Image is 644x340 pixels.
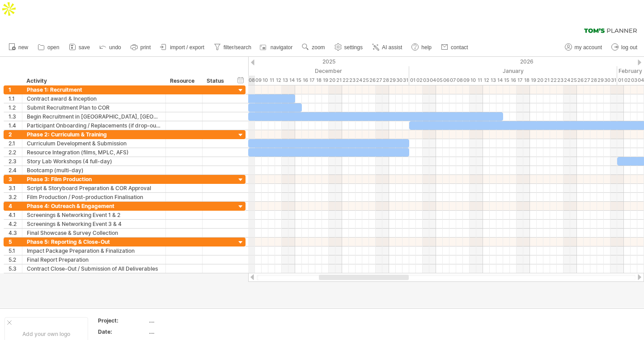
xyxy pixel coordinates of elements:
a: new [6,42,31,53]
div: 5.1 [8,246,22,255]
div: 2 [8,130,22,139]
div: Project: [98,317,147,324]
div: January 2026 [409,66,617,76]
div: 4.1 [8,211,22,219]
div: 5.2 [8,255,22,264]
div: Thursday, 22 January 2026 [550,76,557,85]
div: Bootcamp (multi-day) [27,166,161,174]
div: Monday, 26 January 2026 [577,76,584,85]
div: Contract award & Inception [27,94,161,103]
a: log out [609,42,640,53]
div: 1.1 [8,94,22,103]
div: Phase 3: Film Production [27,175,161,183]
div: Tuesday, 23 December 2025 [349,76,356,85]
a: print [128,42,153,53]
div: 3.2 [8,193,22,201]
div: Resource Integration (films, MPLC, AFS) [27,148,161,157]
span: import / export [170,44,204,51]
div: .... [149,328,224,336]
div: Wednesday, 28 January 2026 [590,76,597,85]
div: Saturday, 20 December 2025 [329,76,335,85]
a: my account [563,42,605,53]
div: Tuesday, 3 February 2026 [631,76,637,85]
a: filter/search [212,42,254,53]
div: Wednesday, 17 December 2025 [309,76,315,85]
div: Thursday, 8 January 2026 [456,76,463,85]
div: Friday, 16 January 2026 [510,76,517,85]
div: Sunday, 28 December 2025 [382,76,389,85]
div: Status [207,76,226,85]
div: Wednesday, 7 January 2026 [449,76,456,85]
span: AI assist [382,44,402,51]
div: December 2025 [201,66,409,76]
div: Tuesday, 30 December 2025 [396,76,402,85]
div: Friday, 9 January 2026 [463,76,470,85]
div: Friday, 23 January 2026 [557,76,563,85]
div: Wednesday, 10 December 2025 [262,76,268,85]
div: Monday, 5 January 2026 [436,76,443,85]
div: Resource [170,76,197,85]
a: help [409,42,434,53]
div: Saturday, 24 January 2026 [563,76,570,85]
span: undo [109,44,121,51]
div: Thursday, 29 January 2026 [597,76,604,85]
div: Wednesday, 24 December 2025 [356,76,362,85]
div: Script & Storyboard Preparation & COR Approval [27,184,161,192]
span: zoom [312,44,325,51]
span: help [421,44,432,51]
div: Monday, 2 February 2026 [624,76,631,85]
div: Wednesday, 21 January 2026 [543,76,550,85]
div: 2.4 [8,166,22,174]
div: Phase 5: Reporting & Close-Out [27,238,161,246]
span: contact [451,44,468,51]
div: Wednesday, 31 December 2025 [402,76,409,85]
div: Sunday, 14 December 2025 [288,76,295,85]
div: Sunday, 11 January 2026 [476,76,483,85]
div: Screenings & Networking Event 3 & 4 [27,220,161,228]
div: Tuesday, 6 January 2026 [443,76,449,85]
div: Final Showcase & Survey Collection [27,229,161,237]
div: .... [149,317,224,324]
span: my account [575,44,602,51]
a: open [35,42,62,53]
a: undo [97,42,124,53]
div: Participant Onboarding / Replacements (if drop-outs) [27,121,161,130]
div: Monday, 22 December 2025 [342,76,349,85]
div: 1 [8,85,22,94]
a: import / export [158,42,207,53]
div: Thursday, 11 December 2025 [268,76,275,85]
span: save [79,44,90,51]
div: Impact Package Preparation & Finalization [27,246,161,255]
span: filter/search [224,44,251,51]
a: settings [332,42,365,53]
div: Sunday, 21 December 2025 [335,76,342,85]
div: Friday, 2 January 2026 [416,76,423,85]
div: Thursday, 18 December 2025 [315,76,322,85]
div: 1.4 [8,121,22,130]
div: 1.2 [8,103,22,112]
div: Tuesday, 20 January 2026 [537,76,543,85]
div: Screenings & Networking Event 1 & 2 [27,211,161,219]
div: Phase 4: Outreach & Engagement [27,202,161,210]
div: Friday, 19 December 2025 [322,76,329,85]
div: Contract Close-Out / Submission of All Deliverables [27,264,161,273]
div: Friday, 26 December 2025 [369,76,376,85]
div: Monday, 12 January 2026 [483,76,490,85]
div: Tuesday, 16 December 2025 [302,76,309,85]
div: Curriculum Development & Submission [27,139,161,148]
div: 4.3 [8,229,22,237]
div: Date: [98,328,147,336]
div: 4.2 [8,220,22,228]
a: contact [439,42,471,53]
div: 2.3 [8,157,22,166]
div: 2.1 [8,139,22,148]
div: Tuesday, 27 January 2026 [584,76,590,85]
div: Film Production / Post-production Finalisation [27,193,161,201]
div: 5.3 [8,264,22,273]
div: 4 [8,202,22,210]
span: navigator [271,44,292,51]
div: Tuesday, 9 December 2025 [255,76,262,85]
div: Monday, 15 December 2025 [295,76,302,85]
a: zoom [300,42,327,53]
div: Saturday, 3 January 2026 [423,76,429,85]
